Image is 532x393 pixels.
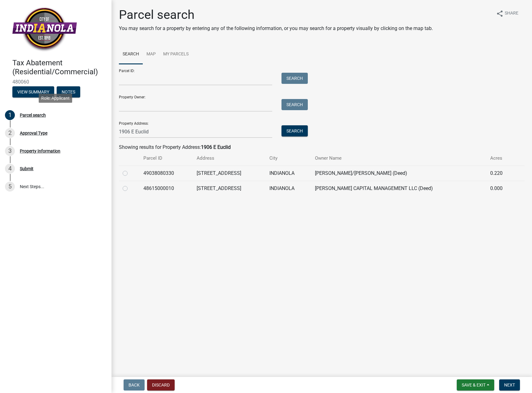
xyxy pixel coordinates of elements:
[491,7,523,19] button: shareShare
[12,90,54,95] wm-modal-confirm: Summary
[119,25,433,32] p: You may search for a property by entering any of the following information, or you may search for...
[5,146,15,156] div: 3
[5,164,15,174] div: 4
[12,86,54,97] button: View Summary
[193,166,266,181] td: [STREET_ADDRESS]
[119,45,143,64] a: Search
[140,166,193,181] td: 49038080330
[159,45,192,64] a: My Parcels
[5,182,15,192] div: 5
[266,166,311,181] td: INDIANOLA
[266,181,311,196] td: INDIANOLA
[12,6,77,52] img: City of Indianola, Iowa
[57,86,80,97] button: Notes
[457,379,494,391] button: Save & Exit
[119,7,433,22] h1: Parcel search
[486,181,514,196] td: 0.000
[147,379,175,391] button: Discard
[281,73,308,84] button: Search
[57,90,80,95] wm-modal-confirm: Notes
[119,144,525,151] div: Showing results for Property Address:
[20,166,33,171] div: Submit
[5,110,15,120] div: 1
[311,151,486,166] th: Owner Name
[266,151,311,166] th: City
[20,149,60,153] div: Property Information
[486,151,514,166] th: Acres
[20,131,47,135] div: Approval Type
[124,379,145,391] button: Back
[311,166,486,181] td: [PERSON_NAME]/[PERSON_NAME] (Deed)
[311,181,486,196] td: [PERSON_NAME] CAPITAL MANAGEMENT LLC (Deed)
[499,379,520,391] button: Next
[193,151,266,166] th: Address
[505,10,518,17] span: Share
[12,79,99,85] span: 480060
[486,166,514,181] td: 0.220
[143,45,159,64] a: Map
[129,382,140,387] span: Back
[281,99,308,110] button: Search
[5,128,15,138] div: 2
[504,382,515,387] span: Next
[20,113,46,117] div: Parcel search
[12,58,107,76] h4: Tax Abatement (Residential/Commercial)
[39,94,72,103] div: Role: Applicant
[496,10,504,17] i: share
[140,181,193,196] td: 48615000010
[201,144,231,150] strong: 1906 E Euclid
[140,151,193,166] th: Parcel ID
[281,125,308,136] button: Search
[462,382,486,387] span: Save & Exit
[193,181,266,196] td: [STREET_ADDRESS]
